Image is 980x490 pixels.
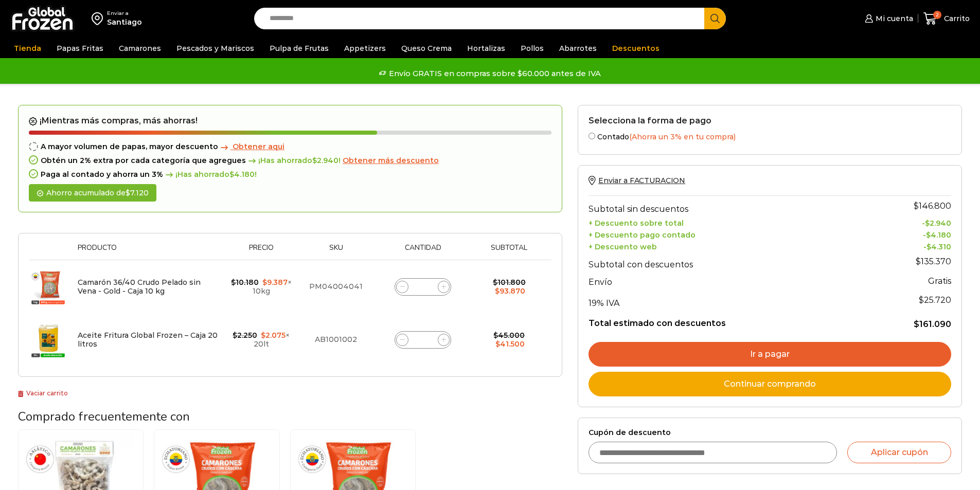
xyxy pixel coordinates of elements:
td: AB1001002 [298,313,375,366]
a: Pescados y Mariscos [171,39,259,58]
span: Obtener más descuento [343,156,439,165]
th: + Descuento pago contado [589,228,865,240]
h2: Selecciona la forma de pago [589,116,951,125]
label: Cupón de descuento [589,428,951,437]
a: Vaciar carrito [18,389,68,397]
span: $ [261,331,265,340]
a: Abarrotes [554,39,602,58]
a: Pulpa de Frutas [264,39,334,58]
span: Enviar a FACTURACION [598,176,685,185]
th: + Descuento sobre total [589,216,865,228]
span: $ [312,156,317,165]
a: Tienda [9,39,46,58]
bdi: 4.180 [229,170,255,179]
td: × 20lt [225,313,298,366]
span: $ [126,188,130,197]
a: 2 Carrito [923,7,970,31]
a: Descuentos [607,39,665,58]
th: Total estimado con descuentos [589,311,865,330]
a: Camarón 36/40 Crudo Pelado sin Vena - Gold - Caja 10 kg [78,278,201,296]
label: Contado [589,131,951,141]
div: Ahorro acumulado de [29,184,156,202]
bdi: 2.940 [312,156,338,165]
span: (Ahorra un 3% en tu compra) [629,132,736,141]
td: PM04004041 [298,260,375,314]
a: Obtener más descuento [343,156,439,165]
span: $ [262,278,267,287]
h2: ¡Mientras más compras, más ahorras! [29,116,551,126]
button: Search button [704,8,726,29]
input: Product quantity [416,333,430,347]
a: Pollos [515,39,549,58]
a: Hortalizas [462,39,510,58]
span: $ [926,230,931,240]
span: $ [919,295,924,305]
span: $ [926,242,931,251]
bdi: 2.940 [925,219,951,228]
strong: Gratis [928,276,951,286]
th: Subtotal sin descuentos [589,196,865,216]
th: Envío [589,272,865,290]
span: $ [914,201,919,211]
span: $ [916,257,921,266]
span: $ [233,331,237,340]
img: address-field-icon.svg [92,10,107,27]
th: Cantidad [374,244,472,260]
div: A mayor volumen de papas, mayor descuento [29,142,551,151]
span: $ [925,219,930,228]
bdi: 9.387 [262,278,288,287]
td: - [865,228,951,240]
a: Papas Fritas [51,39,109,58]
a: Queso Crema [396,39,457,58]
td: - [865,216,951,228]
th: Precio [225,244,298,260]
bdi: 10.180 [231,278,259,287]
span: Mi cuenta [873,13,913,24]
div: Enviar a [107,10,142,17]
span: $ [914,319,919,329]
span: $ [493,278,497,287]
span: $ [493,331,498,340]
span: Carrito [941,13,970,24]
bdi: 2.250 [233,331,257,340]
span: $ [495,339,500,349]
bdi: 101.800 [493,278,526,287]
a: Obtener aqui [218,142,284,151]
a: Continuar comprando [589,372,951,396]
span: 25.720 [919,295,951,305]
a: Mi cuenta [862,8,913,29]
bdi: 2.075 [261,331,286,340]
a: Enviar a FACTURACION [589,176,685,185]
bdi: 4.180 [926,230,951,240]
bdi: 7.120 [126,188,149,197]
th: + Descuento web [589,240,865,251]
td: - [865,240,951,251]
span: $ [229,170,234,179]
bdi: 135.370 [916,257,951,266]
span: Obtener aqui [233,142,284,151]
span: 2 [933,11,941,19]
bdi: 45.000 [493,331,525,340]
span: ¡Has ahorrado ! [246,156,341,165]
span: $ [231,278,236,287]
bdi: 4.310 [926,242,951,251]
bdi: 146.800 [914,201,951,211]
th: Subtotal con descuentos [589,251,865,272]
span: ¡Has ahorrado ! [163,170,257,179]
div: Santiago [107,17,142,27]
td: × 10kg [225,260,298,314]
a: Ir a pagar [589,342,951,367]
button: Aplicar cupón [847,442,951,463]
bdi: 161.090 [914,319,951,329]
span: $ [495,286,500,296]
th: 19% IVA [589,290,865,311]
a: Appetizers [339,39,391,58]
th: Producto [73,244,225,260]
th: Sku [298,244,375,260]
bdi: 41.500 [495,339,525,349]
div: Obtén un 2% extra por cada categoría que agregues [29,156,551,165]
bdi: 93.870 [495,286,525,296]
input: Contado(Ahorra un 3% en tu compra) [589,133,595,139]
div: Paga al contado y ahorra un 3% [29,170,551,179]
input: Product quantity [416,280,430,294]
